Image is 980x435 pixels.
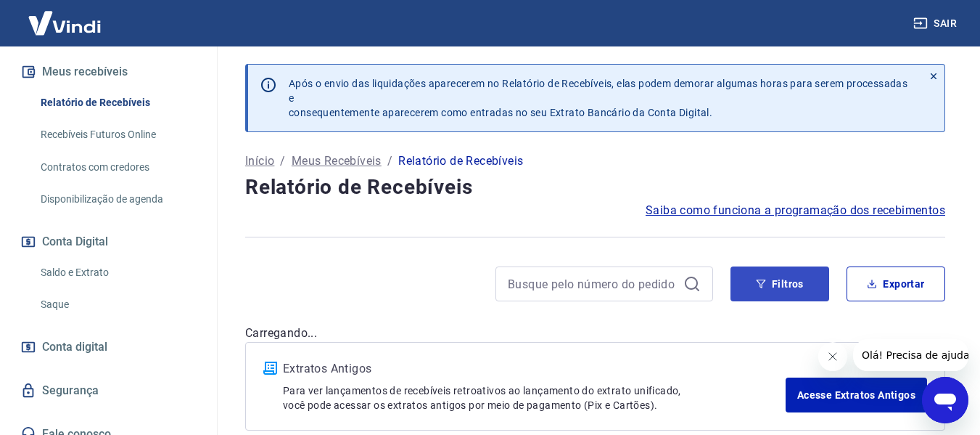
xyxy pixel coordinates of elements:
[263,362,277,375] img: ícone
[35,153,199,182] a: Contratos com credores
[910,10,963,37] button: Sair
[17,375,199,407] a: Segurança
[17,226,199,258] button: Conta Digital
[853,339,968,371] iframe: Mensagem da empresa
[292,153,382,170] a: Meus Recebíveis
[508,273,678,295] input: Busque pelo número do pedido
[35,184,199,214] a: Disponibilização de agenda
[35,258,199,288] a: Saldo e Extrato
[646,202,945,219] a: Saiba como funciona a programação dos recebimentos
[17,1,112,45] img: Vindi
[387,153,392,170] p: /
[17,56,199,88] button: Meus recebíveis
[245,325,945,342] p: Carregando...
[35,290,199,320] a: Saque
[786,378,927,412] a: Acesse Extratos Antigos
[35,120,199,150] a: Recebíveis Futuros Online
[17,331,199,363] a: Conta digital
[922,377,968,423] iframe: Botão para abrir a janela de mensagens
[818,342,847,371] iframe: Fechar mensagem
[245,173,945,202] h4: Relatório de Recebíveis
[283,360,786,378] p: Extratos Antigos
[9,10,122,22] span: Olá! Precisa de ajuda?
[35,88,199,118] a: Relatório de Recebíveis
[847,267,945,301] button: Exportar
[42,337,107,357] span: Conta digital
[245,153,274,170] a: Início
[283,383,786,412] p: Para ver lançamentos de recebíveis retroativos ao lançamento do extrato unificado, você pode aces...
[730,267,829,301] button: Filtros
[289,76,911,120] p: Após o envio das liquidações aparecerem no Relatório de Recebíveis, elas podem demorar algumas ho...
[280,153,285,170] p: /
[398,153,523,170] p: Relatório de Recebíveis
